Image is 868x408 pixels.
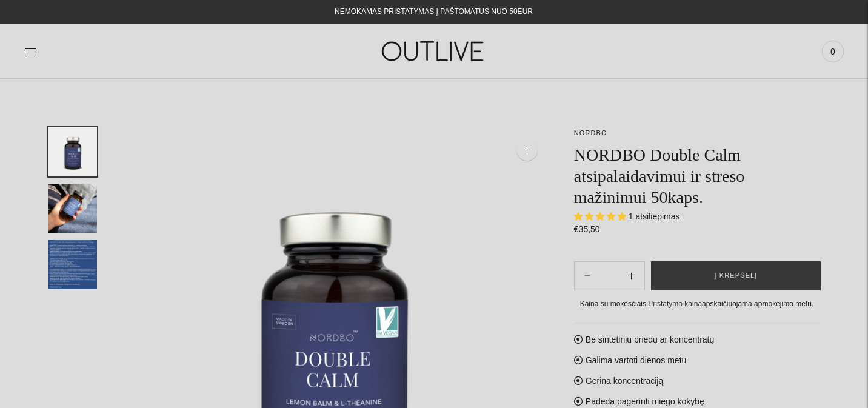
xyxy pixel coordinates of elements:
span: 1 atsiliepimas [629,212,680,221]
span: €35,50 [574,224,600,234]
div: NEMOKAMAS PRISTATYMAS Į PAŠTOMATUS NUO 50EUR [335,5,533,19]
span: 0 [824,43,841,60]
a: 0 [822,38,844,65]
button: Translation missing: en.general.accessibility.image_thumbail [48,184,97,233]
button: Add product quantity [575,261,600,290]
button: Translation missing: en.general.accessibility.image_thumbail [48,240,97,289]
img: OUTLIVE [358,30,510,72]
input: Product quantity [600,267,618,285]
button: Subtract product quantity [618,261,644,290]
span: Į krepšelį [715,270,758,282]
a: Pristatymo kaina [648,299,702,308]
button: Translation missing: en.general.accessibility.image_thumbail [48,127,97,176]
a: NORDBO [574,129,607,136]
div: Kaina su mokesčiais. apskaičiuojama apmokėjimo metu. [574,298,820,310]
span: 5.00 stars [574,212,629,221]
button: Į krepšelį [651,261,821,290]
h1: NORDBO Double Calm atsipalaidavimui ir streso mažinimui 50kaps. [574,144,820,208]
